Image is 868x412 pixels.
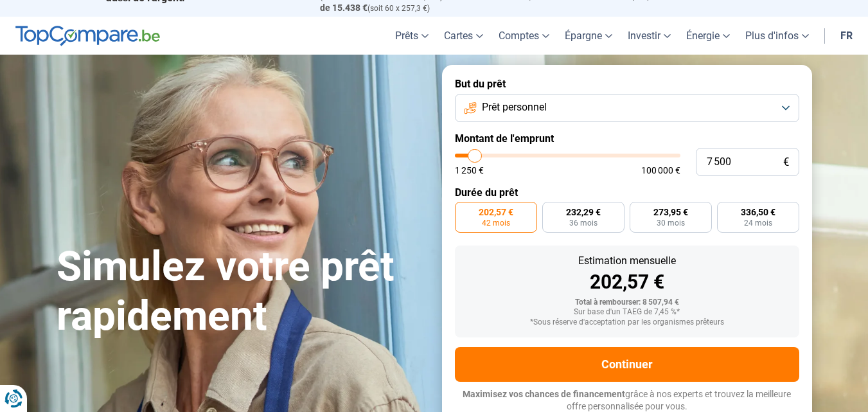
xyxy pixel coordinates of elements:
div: *Sous réserve d'acceptation par les organismes prêteurs [465,318,789,327]
span: Prêt personnel [482,100,547,114]
a: fr [833,17,860,55]
div: 202,57 € [465,273,789,292]
label: But du prêt [455,78,799,90]
a: Énergie [678,17,738,55]
span: 1 250 € [455,166,484,175]
button: Continuer [455,347,799,382]
a: Investir [620,17,678,55]
span: 24 mois [744,219,772,227]
span: 42 mois [482,219,510,227]
span: € [783,157,789,168]
span: 336,50 € [741,208,775,217]
a: Comptes [491,17,557,55]
span: 30 mois [657,219,685,227]
span: 100 000 € [641,166,680,175]
label: Durée du prêt [455,186,799,199]
a: Prêts [387,17,436,55]
img: TopCompare [15,26,160,46]
a: Épargne [557,17,620,55]
div: Estimation mensuelle [465,256,789,266]
span: 202,57 € [479,208,513,217]
button: Prêt personnel [455,94,799,122]
div: Sur base d'un TAEG de 7,45 %* [465,308,789,317]
label: Montant de l'emprunt [455,132,799,145]
div: Total à rembourser: 8 507,94 € [465,298,789,307]
span: Maximisez vos chances de financement [463,389,625,399]
h1: Simulez votre prêt rapidement [57,242,427,341]
span: 232,29 € [566,208,601,217]
a: Plus d'infos [738,17,817,55]
span: 36 mois [569,219,598,227]
span: 273,95 € [653,208,688,217]
a: Cartes [436,17,491,55]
